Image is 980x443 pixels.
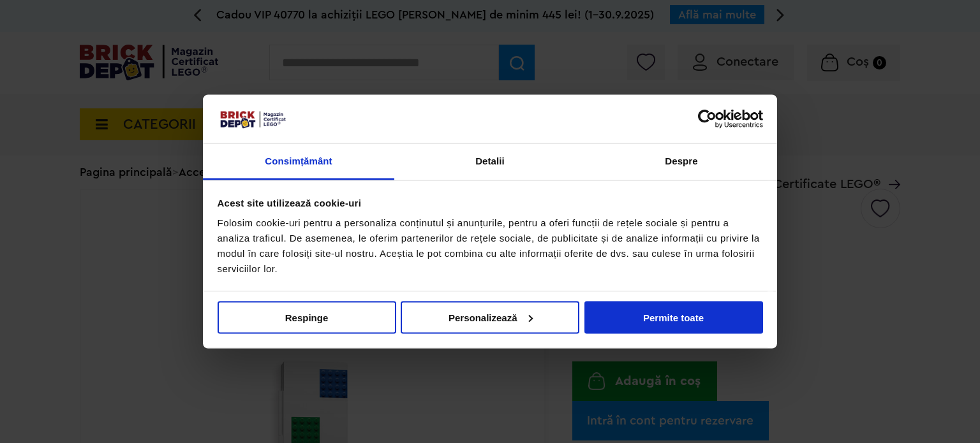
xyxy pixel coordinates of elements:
[218,215,763,277] div: Folosim cookie-uri pentru a personaliza conținutul și anunțurile, pentru a oferi funcții de rețel...
[394,144,586,180] a: Detalii
[218,109,288,129] img: siglă
[203,144,394,180] a: Consimțământ
[218,301,396,333] button: Respinge
[584,301,763,333] button: Permite toate
[401,301,579,333] button: Personalizează
[651,109,763,128] a: Usercentrics Cookiebot - opens in a new window
[586,144,777,180] a: Despre
[218,195,763,210] div: Acest site utilizează cookie-uri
